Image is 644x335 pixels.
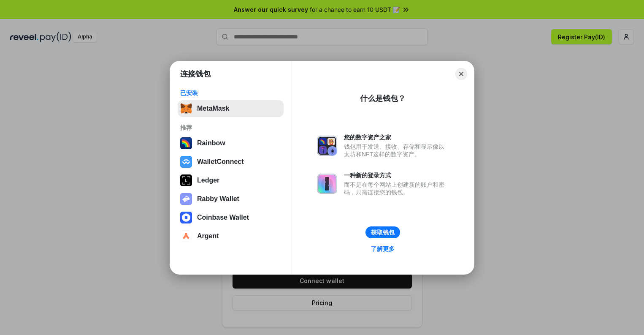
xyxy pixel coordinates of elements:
button: MetaMask [178,100,284,117]
div: 推荐 [180,124,281,131]
button: Rainbow [178,135,284,152]
img: svg+xml,%3Csvg%20width%3D%2228%22%20height%3D%2228%22%20viewBox%3D%220%200%2028%2028%22%20fill%3D... [180,212,192,223]
img: svg+xml,%3Csvg%20xmlns%3D%22http%3A%2F%2Fwww.w3.org%2F2000%2Fsvg%22%20fill%3D%22none%22%20viewBox... [317,136,337,156]
div: 已安装 [180,89,281,97]
img: svg+xml,%3Csvg%20width%3D%2228%22%20height%3D%2228%22%20viewBox%3D%220%200%2028%2028%22%20fill%3D... [180,156,192,168]
button: Close [455,68,467,80]
h1: 连接钱包 [180,69,211,79]
div: Ledger [197,177,219,184]
img: svg+xml,%3Csvg%20xmlns%3D%22http%3A%2F%2Fwww.w3.org%2F2000%2Fsvg%22%20fill%3D%22none%22%20viewBox... [180,193,192,205]
img: svg+xml,%3Csvg%20fill%3D%22none%22%20height%3D%2233%22%20viewBox%3D%220%200%2035%2033%22%20width%... [180,103,192,114]
a: 了解更多 [366,243,400,254]
button: Argent [178,228,284,245]
div: 一种新的登录方式 [344,172,449,179]
div: 而不是在每个网站上创建新的账户和密码，只需连接您的钱包。 [344,181,449,196]
div: 什么是钱包？ [360,93,406,103]
div: WalletConnect [197,158,244,166]
button: Coinbase Wallet [178,209,284,226]
div: 钱包用于发送、接收、存储和显示像以太坊和NFT这样的数字资产。 [344,143,449,158]
button: Ledger [178,172,284,189]
button: 获取钱包 [365,226,400,238]
div: Coinbase Wallet [197,214,249,221]
div: Rainbow [197,139,225,147]
div: Argent [197,232,219,240]
div: 获取钱包 [371,229,395,236]
button: WalletConnect [178,153,284,170]
img: svg+xml,%3Csvg%20xmlns%3D%22http%3A%2F%2Fwww.w3.org%2F2000%2Fsvg%22%20fill%3D%22none%22%20viewBox... [317,174,337,194]
div: 您的数字资产之家 [344,133,449,141]
div: Rabby Wallet [197,195,239,203]
img: svg+xml,%3Csvg%20width%3D%2228%22%20height%3D%2228%22%20viewBox%3D%220%200%2028%2028%22%20fill%3D... [180,230,192,242]
button: Rabby Wallet [178,191,284,207]
div: 了解更多 [371,245,395,253]
img: svg+xml,%3Csvg%20xmlns%3D%22http%3A%2F%2Fwww.w3.org%2F2000%2Fsvg%22%20width%3D%2228%22%20height%3... [180,174,192,186]
img: svg+xml,%3Csvg%20width%3D%22120%22%20height%3D%22120%22%20viewBox%3D%220%200%20120%20120%22%20fil... [180,137,192,149]
div: MetaMask [197,105,229,112]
